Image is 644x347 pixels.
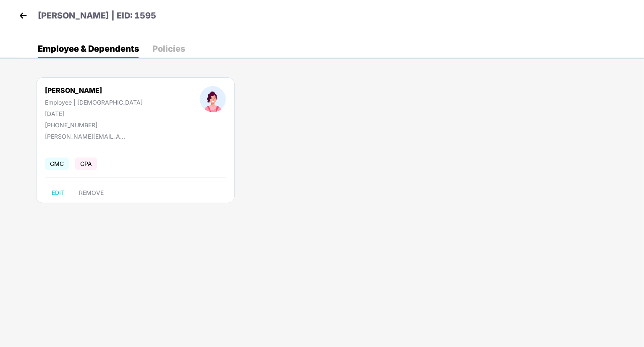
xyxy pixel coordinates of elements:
img: back [17,9,29,22]
button: EDIT [45,186,71,200]
div: [PERSON_NAME][EMAIL_ADDRESS][DOMAIN_NAME] [45,133,129,140]
img: profileImage [200,86,226,112]
div: Policies [152,45,185,53]
div: [DATE] [45,110,143,117]
span: EDIT [52,189,65,196]
div: [PHONE_NUMBER] [45,121,143,129]
div: [PERSON_NAME] [45,86,143,95]
div: Employee | [DEMOGRAPHIC_DATA] [45,99,143,106]
span: GPA [75,158,97,170]
span: GMC [45,158,69,170]
p: [PERSON_NAME] | EID: 1595 [38,9,156,22]
span: REMOVE [79,189,104,196]
div: Employee & Dependents [38,45,139,53]
button: REMOVE [72,186,110,200]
